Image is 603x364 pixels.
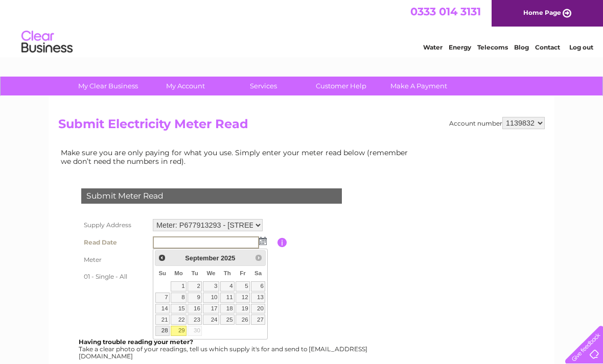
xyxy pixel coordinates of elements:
span: Monday [174,270,183,276]
a: 17 [203,304,219,314]
a: Contact [535,43,560,51]
a: 29 [171,326,187,336]
span: Tuesday [191,270,198,276]
a: 18 [220,304,235,314]
img: logo.png [21,27,73,58]
a: Water [423,43,443,51]
th: Supply Address [79,216,150,234]
a: 13 [251,293,265,303]
span: Friday [240,270,246,276]
span: 2025 [221,254,235,262]
span: Thursday [224,270,231,276]
a: 25 [220,314,235,325]
td: Are you sure the read you have entered is correct? [150,285,277,304]
div: Submit Meter Read [81,188,342,204]
a: Prev [156,252,168,263]
a: 22 [171,314,187,325]
span: September [185,254,219,262]
a: 8 [171,293,187,303]
span: Sunday [158,270,166,276]
a: Customer Help [299,77,383,95]
a: 1 [171,281,187,292]
a: 3 [203,281,219,292]
a: 0333 014 3131 [410,5,481,18]
span: Wednesday [206,270,215,276]
th: 01 - Single - All [79,269,150,285]
a: Telecoms [477,43,508,51]
a: 14 [155,304,170,314]
h2: Submit Electricity Meter Read [58,117,545,136]
a: Make A Payment [377,77,461,95]
a: 28 [155,326,170,336]
a: 24 [203,314,219,325]
a: 10 [203,293,219,303]
img: ... [259,237,267,245]
div: Take a clear photo of your readings, tell us which supply it's for and send to [EMAIL_ADDRESS][DO... [79,338,369,359]
a: 26 [236,314,250,325]
a: 5 [236,281,250,292]
a: 9 [188,293,202,303]
a: 20 [251,304,265,314]
th: Meter [79,251,150,269]
span: Prev [158,254,166,262]
th: Read Date [79,234,150,251]
td: Make sure you are only paying for what you use. Simply enter your meter read below (remember we d... [58,146,416,167]
a: Blog [514,43,529,51]
a: Services [221,77,306,95]
input: Information [277,238,287,247]
a: 7 [155,293,170,303]
a: 27 [251,314,265,325]
b: Having trouble reading your meter? [79,338,193,346]
a: 11 [220,293,235,303]
a: 2 [188,281,202,292]
span: Saturday [254,270,262,276]
a: 23 [188,314,202,325]
a: 4 [220,281,235,292]
div: Account number [449,117,545,129]
a: Energy [449,43,471,51]
a: 21 [155,314,170,325]
a: My Account [144,77,228,95]
a: My Clear Business [66,77,150,95]
a: 6 [251,281,265,292]
a: Log out [569,43,593,51]
div: Clear Business is a trading name of Verastar Limited (registered in [GEOGRAPHIC_DATA] No. 3667643... [61,6,544,50]
a: 12 [236,293,250,303]
a: 16 [188,304,202,314]
a: 19 [236,304,250,314]
a: 15 [171,304,187,314]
